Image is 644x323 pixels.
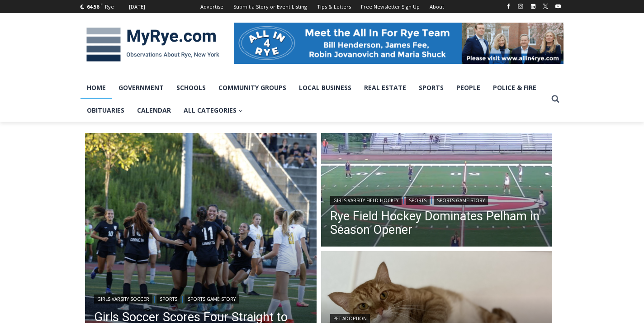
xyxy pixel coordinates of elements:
[503,1,514,12] a: Facebook
[330,196,402,205] a: Girls Varsity Field Hockey
[330,314,370,323] a: Pet Adoption
[129,3,145,11] div: [DATE]
[528,1,539,12] a: Linkedin
[185,294,239,304] a: Sports Game Story
[100,2,103,7] span: F
[293,76,358,99] a: Local Business
[177,99,249,122] a: All Categories
[487,76,543,99] a: Police & Fire
[450,76,487,99] a: People
[553,1,563,12] a: YouTube
[547,91,563,107] button: View Search Form
[212,76,293,99] a: Community Groups
[434,196,488,205] a: Sports Game Story
[131,99,177,122] a: Calendar
[234,23,563,63] img: All in for Rye
[80,99,131,122] a: Obituaries
[170,76,212,99] a: Schools
[80,76,547,122] nav: Primary Navigation
[94,294,152,304] a: Girls Varsity Soccer
[540,1,551,12] a: X
[105,3,114,11] div: Rye
[358,76,412,99] a: Real Estate
[112,76,170,99] a: Government
[94,293,308,304] div: | |
[80,21,225,68] img: MyRye.com
[87,3,99,10] span: 64.56
[80,76,112,99] a: Home
[156,294,180,304] a: Sports
[330,209,544,237] a: Rye Field Hockey Dominates Pelham in Season Opener
[330,194,544,205] div: | |
[515,1,526,12] a: Instagram
[412,76,450,99] a: Sports
[184,105,243,115] span: All Categories
[321,133,553,249] img: (PHOTO: The Rye Girls Field Hockey Team defeated Pelham 3-0 on Tuesday to move to 3-0 in 2024.)
[321,133,553,249] a: Read More Rye Field Hockey Dominates Pelham in Season Opener
[406,196,430,205] a: Sports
